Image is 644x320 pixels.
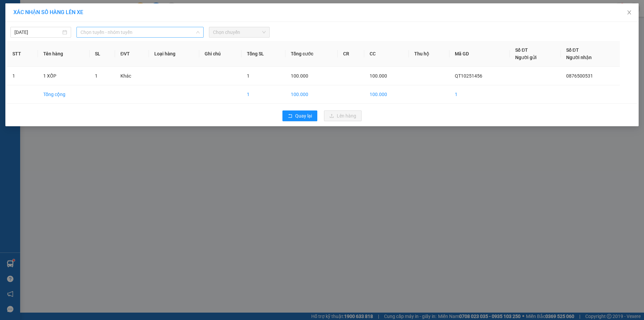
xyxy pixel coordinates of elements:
button: Close [620,3,639,22]
span: Thu hộ: [2,45,23,53]
span: Chọn tuyến - nhóm tuyến [80,27,200,37]
span: rollback [288,113,292,119]
span: 0876500531 [566,73,593,79]
span: 1 [247,73,250,79]
span: Số ĐT [515,47,528,53]
td: 1 [241,85,285,104]
td: 1 [449,85,510,104]
th: Mã GD [449,41,510,67]
span: Quay lại [295,112,312,120]
span: 2630 [13,23,28,31]
th: CC [364,41,409,67]
span: Số ĐT [566,47,579,53]
span: close [627,10,632,15]
p: Nhận: [51,4,98,18]
span: Người nhận [566,55,592,60]
span: XÁC NHẬN SỐ HÀNG LÊN XE [13,9,83,15]
td: 100.000 [364,85,409,104]
span: VP An Sương [51,4,83,18]
td: 1 XỐP [38,67,90,85]
span: 100.000 [291,73,308,79]
button: rollbackQuay lại [282,110,317,121]
span: down [196,30,200,34]
span: Chọn chuyến [213,27,266,37]
span: 100.000 [370,73,387,79]
td: 1 [7,67,38,85]
span: Lấy: [3,24,28,30]
span: 150.000 [29,37,52,44]
th: CR [338,41,364,67]
th: Tổng cước [285,41,338,67]
th: Tên hàng [38,41,90,67]
span: 0 [13,37,17,44]
th: STT [7,41,38,67]
span: CC: [17,37,27,44]
span: QT10251456 [455,73,482,79]
span: 0905580696 [51,19,88,27]
td: 100.000 [285,85,338,104]
span: 0 [25,45,29,53]
button: uploadLên hàng [324,110,362,121]
td: Tổng cộng [38,85,90,104]
th: Thu hộ [409,41,450,67]
span: CR: [2,37,12,44]
span: Giao: [51,28,64,34]
span: VP 330 [PERSON_NAME] [3,7,50,22]
input: 13/10/2025 [14,29,61,36]
p: Gửi: [3,7,50,22]
th: Tổng SL [241,41,285,67]
span: Người gửi [515,55,537,60]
